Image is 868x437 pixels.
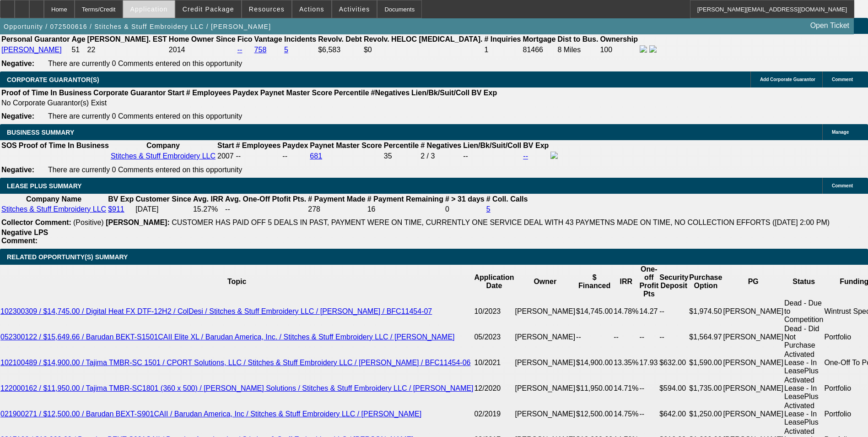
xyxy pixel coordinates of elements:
[639,299,659,324] td: 14.27
[722,265,784,299] th: PG
[310,142,382,149] b: Paynet Master Score
[71,45,86,55] td: 51
[367,205,444,214] td: 16
[367,195,443,203] b: # Payment Remaining
[474,376,514,401] td: 12/2020
[639,265,659,299] th: One-off Profit Pts
[242,0,291,18] button: Resources
[659,299,689,324] td: --
[135,195,191,203] b: Customer Since
[1,60,34,67] b: Negative:
[1,46,62,54] a: [PERSON_NAME]
[639,324,659,350] td: --
[784,299,824,324] td: Dead - Due to Competition
[18,141,109,150] th: Proof of Time In Business
[282,151,308,161] td: --
[1,218,71,226] b: Collector Comment:
[599,45,638,55] td: 100
[237,46,243,54] a: --
[193,205,224,214] td: 15.27%
[576,401,613,427] td: $12,500.00
[108,205,124,213] a: $911
[659,350,689,376] td: $632.00
[523,35,556,43] b: Mortgage
[613,401,639,427] td: 14.75%
[0,384,473,392] a: 122000162 / $11,950.00 / Tajima TMBR-SC1801 (360 x 500) / [PERSON_NAME] Solutions / Stitches & St...
[176,0,241,18] button: Credit Package
[784,401,824,427] td: Activated Lease - In LeasePlus
[384,142,419,149] b: Percentile
[576,265,613,299] th: $ Financed
[111,152,216,160] a: Stitches & Stuff Embroidery LLC
[318,35,362,43] b: Revolv. Debt
[659,401,689,427] td: $642.00
[93,89,166,97] b: Corporate Guarantor
[689,299,722,324] td: $1,974.50
[217,142,234,149] b: Start
[474,350,514,376] td: 10/2021
[659,324,689,350] td: --
[310,152,322,160] a: 681
[613,350,639,376] td: 13.35%
[515,350,576,376] td: [PERSON_NAME]
[613,299,639,324] td: 14.78%
[284,46,288,54] a: 5
[689,376,722,401] td: $1,735.00
[1,205,106,213] a: Stitches & Stuff Embroidery LLC
[106,218,170,226] b: [PERSON_NAME]:
[784,350,824,376] td: Activated Lease - In LeasePlus
[515,401,576,427] td: [PERSON_NAME]
[146,142,180,149] b: Company
[308,195,365,203] b: # Payment Made
[784,376,824,401] td: Activated Lease - In LeasePlus
[318,45,362,55] td: $6,583
[0,307,432,315] a: 102300309 / $14,745.00 / Digital Heat FX DTF-12H2 / ColDesi / Stitches & Stuff Embroidery LLC / [...
[471,89,497,97] b: BV Exp
[363,45,483,55] td: $0
[689,265,722,299] th: Purchase Option
[557,45,599,55] td: 8 Miles
[613,265,639,299] th: IRR
[613,324,639,350] td: --
[169,35,236,43] b: Home Owner Since
[236,142,280,149] b: # Employees
[254,46,267,54] a: 758
[339,5,370,13] span: Activities
[167,89,184,97] b: Start
[123,0,174,18] button: Application
[282,142,308,149] b: Paydex
[484,35,521,43] b: # Inquiries
[659,376,689,401] td: $594.00
[108,195,134,203] b: BV Exp
[486,195,528,203] b: # Coll. Calls
[48,60,242,67] span: There are currently 0 Comments entered on this opportunity
[463,151,522,161] td: --
[236,152,241,160] span: --
[515,265,576,299] th: Owner
[576,299,613,324] td: $14,745.00
[7,182,82,190] span: LEASE PLUS SUMMARY
[445,205,485,214] td: 0
[7,253,128,261] span: RELATED OPPORTUNITY(S) SUMMARY
[639,401,659,427] td: --
[576,350,613,376] td: $14,900.00
[463,142,521,149] b: Lien/Bk/Suit/Coll
[523,45,556,55] td: 81466
[722,401,784,427] td: [PERSON_NAME]
[1,88,92,98] th: Proof of Time In Business
[784,265,824,299] th: Status
[169,46,185,54] span: 2014
[576,376,613,401] td: $11,950.00
[260,89,332,97] b: Paynet Master Score
[523,152,528,160] a: --
[233,89,259,97] b: Paydex
[292,0,331,18] button: Actions
[7,76,99,83] span: CORPORATE GUARANTOR(S)
[1,141,17,150] th: SOS
[0,333,455,341] a: 052300122 / $15,649.66 / Barudan BEKT-S1501CAII Elite XL / Barudan America, Inc. / Stitches & Stu...
[722,299,784,324] td: [PERSON_NAME]
[193,195,223,203] b: Avg. IRR
[722,376,784,401] td: [PERSON_NAME]
[722,350,784,376] td: [PERSON_NAME]
[1,166,34,174] b: Negative:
